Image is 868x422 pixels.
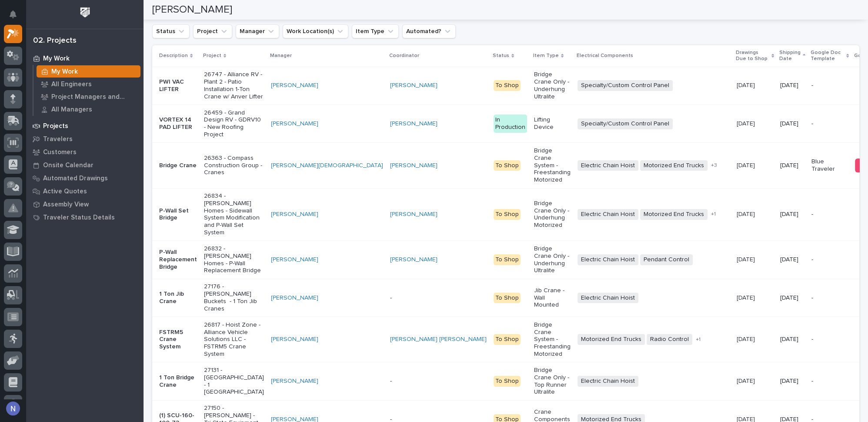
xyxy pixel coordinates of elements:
span: Specialty/Custom Control Panel [578,118,673,129]
span: Electric Chain Hoist [578,254,638,265]
div: Notifications [11,10,22,24]
a: [PERSON_NAME] [390,162,437,169]
a: Customers [26,145,144,159]
button: Notifications [4,5,22,24]
a: Projects [26,119,144,132]
p: Bridge Crane System - Freestanding Motorized [534,321,571,358]
span: Motorized End Trucks [640,209,708,220]
p: [DATE] [737,334,757,343]
p: [DATE] [737,254,757,263]
p: Traveler Status Details [43,214,115,222]
span: Electric Chain Hoist [578,293,638,304]
a: [PERSON_NAME] [271,378,318,385]
div: In Production [494,115,527,133]
a: My Work [33,65,144,78]
div: To Shop [494,254,521,265]
p: [DATE] [780,82,805,89]
p: Shipping Date [779,48,801,64]
p: Bridge Crane System - Freestanding Motorized [534,147,571,184]
span: + 3 [711,163,717,168]
a: Assembly View [26,198,144,211]
p: 26817 - Hoist Zone - Alliance Vehicle Solutions LLC - FSTRM5 Crane System [204,321,264,358]
p: 26459 - Grand Design RV - GDRV10 - New Roofing Project [204,109,264,138]
p: Projects [43,122,68,130]
span: Specialty/Custom Control Panel [578,80,673,91]
p: - [811,82,848,89]
a: All Managers [33,103,144,115]
p: - [390,378,487,385]
p: My Work [43,55,70,63]
p: Description [159,51,188,61]
button: users-avatar [4,399,22,418]
p: [DATE] [737,293,757,302]
p: Lifting Device [534,116,571,131]
p: Manager [270,51,292,61]
div: To Shop [494,209,521,220]
p: Jib Crane - Wall Mounted [534,287,571,309]
span: + 1 [711,212,716,217]
p: Bridge Crane Only - Underhung Ultralite [534,71,571,100]
a: [PERSON_NAME][DEMOGRAPHIC_DATA] [271,162,383,169]
span: Radio Control [647,334,692,345]
p: [DATE] [780,120,805,128]
p: [DATE] [780,162,805,169]
a: [PERSON_NAME] [390,211,437,218]
p: [DATE] [780,211,805,218]
span: Motorized End Trucks [578,334,645,345]
p: Travelers [43,135,73,143]
span: Motorized End Trucks [640,160,708,171]
a: [PERSON_NAME] [271,211,318,218]
a: [PERSON_NAME] [271,256,318,263]
p: - [811,294,848,302]
a: Travelers [26,132,144,145]
button: Project [193,24,232,38]
p: Customers [43,149,77,156]
a: [PERSON_NAME] [390,256,437,263]
div: To Shop [494,160,521,171]
p: Blue Traveler [811,158,848,173]
p: FSTRM5 Crane System [159,329,197,351]
p: [DATE] [780,294,805,302]
p: Assembly View [43,201,89,209]
a: Onsite Calendar [26,159,144,172]
a: Automated Drawings [26,172,144,185]
a: My Work [26,52,144,65]
span: + 1 [696,337,701,342]
p: Automated Drawings [43,175,108,182]
a: [PERSON_NAME] [390,82,437,89]
p: [DATE] [780,336,805,343]
p: 26363 - Compass Construction Group - Cranes [204,155,264,176]
p: Bridge Crane [159,162,197,169]
div: To Shop [494,293,521,304]
button: Work Location(s) [283,24,348,38]
p: [DATE] [737,209,757,218]
a: Project Managers and Engineers [33,91,144,103]
p: 26834 - [PERSON_NAME] Homes - Sidewall System Modification and P-Wall Set System [204,192,264,236]
span: Pendant Control [640,254,693,265]
h2: [PERSON_NAME] [152,3,232,16]
p: 26832 - [PERSON_NAME] Homes - P-Wall Replacement Bridge [204,245,264,274]
p: Bridge Crane Only - Top Runner Ultralite [534,367,571,396]
p: [DATE] [737,376,757,385]
p: P-Wall Set Bridge [159,207,197,222]
p: - [811,336,848,343]
p: 27131 - [GEOGRAPHIC_DATA] - 1 [GEOGRAPHIC_DATA] [204,367,264,396]
p: [DATE] [737,118,757,128]
p: [DATE] [780,256,805,263]
p: Coordinator [389,51,419,61]
p: P-Wall Replacement Bridge [159,249,197,270]
p: VORTEX 14 PAD LIFTER [159,116,197,131]
p: Onsite Calendar [43,162,93,169]
p: Google Doc Template [811,48,844,64]
div: To Shop [494,376,521,387]
p: [DATE] [780,378,805,385]
p: PWI VAC LIFTER [159,78,197,93]
a: [PERSON_NAME] [271,294,318,302]
p: All Managers [51,106,92,114]
div: To Shop [494,80,521,91]
a: All Engineers [33,78,144,90]
div: 02. Projects [33,36,77,46]
span: Electric Chain Hoist [578,376,638,387]
p: - [811,256,848,263]
p: [DATE] [737,160,757,169]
